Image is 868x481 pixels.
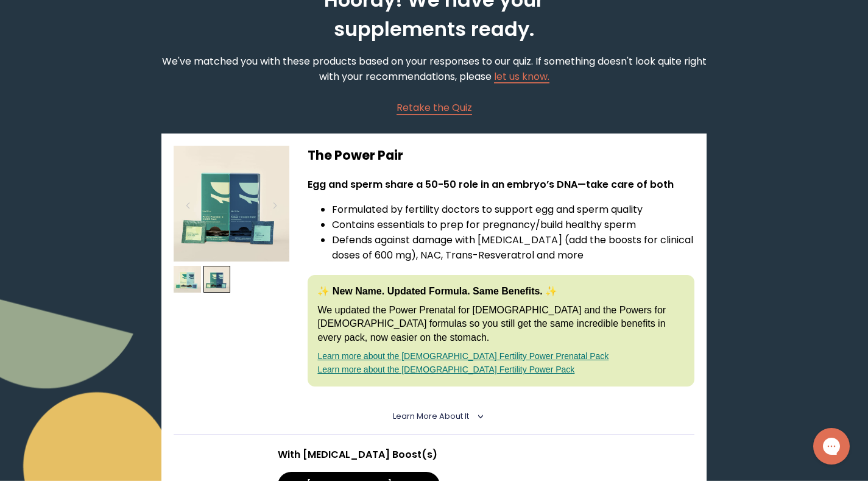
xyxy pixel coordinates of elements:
[332,202,694,217] li: Formulated by fertility doctors to support egg and sperm quality
[308,146,403,164] span: The Power Pair
[807,424,856,469] iframe: Gorgias live chat messenger
[494,69,549,84] a: let us know.
[393,411,469,421] span: Learn More About it
[203,266,231,293] img: thumbnail image
[397,101,472,115] span: Retake the Quiz
[317,365,574,374] a: Learn more about the [DEMOGRAPHIC_DATA] Fertility Power Pack
[161,54,706,84] p: We've matched you with these products based on your responses to our quiz. If something doesn't l...
[308,177,674,191] strong: Egg and sperm share a 50-50 role in an embryo’s DNA—take care of both
[317,351,609,361] a: Learn more about the [DEMOGRAPHIC_DATA] Fertility Power Prenatal Pack
[278,447,590,462] p: With [MEDICAL_DATA] Boost(s)
[317,286,557,296] strong: ✨ New Name. Updated Formula. Same Benefits. ✨
[397,100,472,115] a: Retake the Quiz
[174,146,289,262] img: thumbnail image
[332,232,694,263] li: Defends against damage with [MEDICAL_DATA] (add the boosts for clinical doses of 600 mg), NAC, Tr...
[174,266,201,293] img: thumbnail image
[317,304,684,344] p: We updated the Power Prenatal for [DEMOGRAPHIC_DATA] and the Powers for [DEMOGRAPHIC_DATA] formul...
[393,411,475,422] summary: Learn More About it <
[473,413,484,419] i: <
[332,217,694,232] li: Contains essentials to prep for pregnancy/build healthy sperm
